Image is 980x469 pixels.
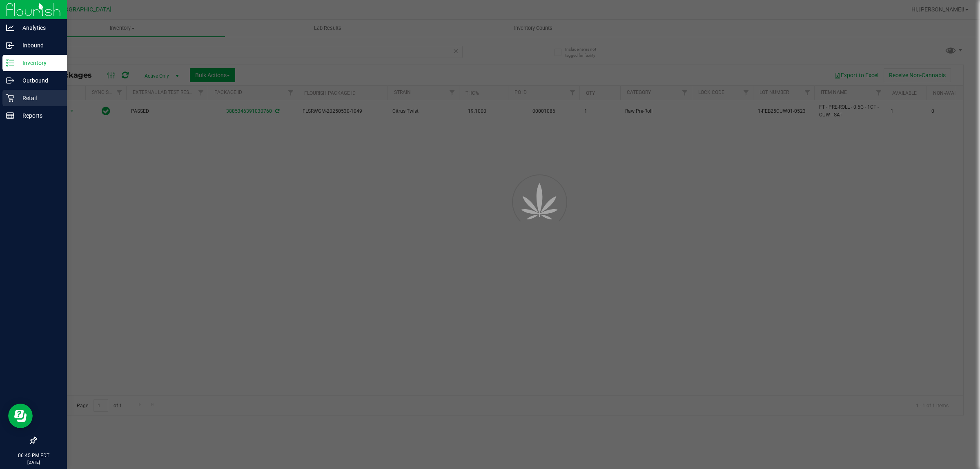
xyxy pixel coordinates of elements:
inline-svg: Analytics [6,24,14,32]
p: Outbound [14,76,63,85]
inline-svg: Inventory [6,59,14,67]
inline-svg: Retail [6,94,14,102]
inline-svg: Outbound [6,76,14,85]
p: Analytics [14,23,63,33]
p: [DATE] [4,459,63,465]
p: Retail [14,93,63,103]
p: Inventory [14,58,63,68]
iframe: Resource center [8,404,33,428]
inline-svg: Reports [6,112,14,120]
p: 06:45 PM EDT [4,452,63,459]
p: Inbound [14,40,63,50]
p: Reports [14,111,63,121]
inline-svg: Inbound [6,41,14,49]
